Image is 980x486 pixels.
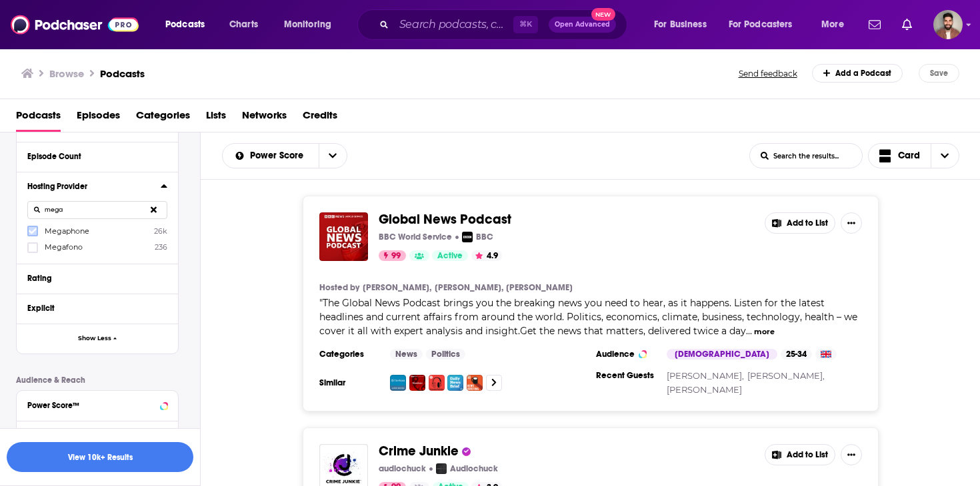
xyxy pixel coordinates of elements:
p: Audiochuck [450,463,498,474]
div: [DEMOGRAPHIC_DATA] [667,349,777,360]
a: AudiochuckAudiochuck [436,463,498,474]
span: Card [898,151,920,160]
span: ... [746,325,752,337]
button: Rating [27,270,167,286]
img: BBC [462,232,473,242]
img: Daily News Brief [447,375,463,391]
a: Podcasts [16,105,61,132]
span: More [821,15,844,34]
a: [PERSON_NAME], [363,282,431,293]
a: Show notifications dropdown [863,13,886,36]
button: more [754,326,775,338]
button: open menu [223,151,319,160]
a: [PERSON_NAME], [747,370,825,381]
h2: Choose List sort [222,143,347,168]
a: Podcasts [100,67,145,80]
button: Show More Button [841,444,862,465]
a: BBCBBC [462,232,493,242]
a: Charts [221,14,266,35]
button: View 10k+ Results [7,442,193,472]
button: Add to List [765,212,835,234]
button: Explicit [27,300,167,316]
a: Lists [206,105,226,132]
a: [PERSON_NAME], [667,370,744,381]
span: Megafono [45,242,83,252]
span: Megaphone [45,226,89,236]
img: The World [390,375,406,391]
button: open menu [645,14,723,35]
img: User Profile [933,10,963,39]
a: Networks [242,105,287,132]
h3: Browse [49,67,84,80]
h3: Recent Guests [596,370,656,381]
button: Show Less [17,324,178,354]
a: Politics [426,349,465,360]
span: Open Advanced [555,21,610,28]
span: 99 [391,250,401,263]
a: 99 [379,250,406,261]
a: News [390,349,423,360]
div: Hosting Provider [27,182,152,191]
button: 4.9 [471,250,502,261]
h3: Similar [319,377,379,388]
p: BBC World Service [379,232,452,242]
span: " [319,297,857,337]
h4: Hosted by [319,282,359,293]
input: Search podcasts, credits, & more... [394,14,513,35]
img: Global News Podcast [319,212,368,261]
span: Logged in as calmonaghan [933,10,963,39]
div: Explicit [27,304,159,313]
input: Search Hosting Provider... [27,201,167,219]
p: audiochuck [379,463,426,474]
img: Podchaser - Follow, Share and Rate Podcasts [11,12,139,37]
button: Hosting Provider [27,178,161,194]
button: Power Score™ [27,396,167,413]
div: 25-34 [781,349,812,360]
span: Episodes [77,105,120,132]
a: [PERSON_NAME] [667,384,742,395]
span: For Business [654,15,707,34]
img: Economist Podcasts [429,375,445,391]
span: Credits [303,105,337,132]
div: Search podcasts, credits, & more... [370,9,640,40]
span: Charts [229,15,258,34]
img: Audiochuck [436,463,447,474]
div: Episode Count [27,152,159,161]
span: Active [437,250,463,263]
button: open menu [275,14,349,35]
button: Save [919,64,959,83]
button: open menu [319,144,347,168]
button: Add to List [765,444,835,465]
div: Power Score™ [27,401,156,410]
button: Choose View [868,143,960,168]
h3: Audience [596,349,656,360]
a: FT News Briefing [467,375,483,391]
span: 26k [154,226,167,236]
button: open menu [812,14,861,35]
button: Send feedback [735,68,801,79]
button: Episode Count [27,148,167,164]
span: Global News Podcast [379,211,511,228]
div: Rating [27,274,159,283]
button: Show profile menu [933,10,963,39]
span: Crime Junkie [379,443,459,459]
span: For Podcasters [729,15,793,34]
a: Categories [136,105,190,132]
a: Crime Junkie [379,444,459,459]
button: Reach (Monthly) [27,427,142,443]
button: open menu [156,14,222,35]
button: Show More Button [841,212,862,234]
span: Monitoring [284,15,331,34]
img: Newshour [409,375,425,391]
a: Show notifications dropdown [897,13,917,36]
